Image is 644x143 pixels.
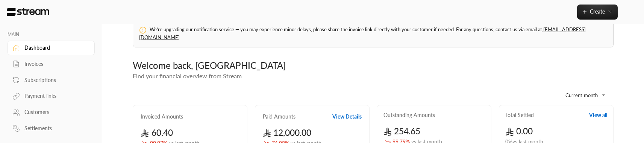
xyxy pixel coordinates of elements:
a: Subscriptions [8,73,95,87]
div: Dashboard [24,44,85,52]
img: Logo [6,8,50,16]
button: View all [589,111,607,119]
div: Welcome back, [GEOGRAPHIC_DATA] [133,59,614,71]
div: Payment links [24,92,85,100]
span: 254.65 [383,126,421,136]
span: 60.40 [141,128,173,138]
div: Subscriptions [24,76,85,84]
div: Settlements [24,125,85,132]
span: 0.00 [505,126,533,136]
span: Create [590,8,605,15]
button: View Details [332,113,362,120]
div: Current month [553,85,610,105]
div: Invoices [24,60,85,68]
span: 12,000.00 [263,128,312,138]
a: Customers [8,105,95,120]
span: We’re upgrading our notification service — you may experience minor delays, please share the invo... [139,26,586,40]
a: [EMAIL_ADDRESS][DOMAIN_NAME] [139,26,586,40]
a: Settlements [8,121,95,136]
button: Create [577,5,618,20]
p: MAIN [8,32,95,38]
a: Dashboard [8,41,95,55]
span: Find your financial overview from Stream [133,72,242,79]
h2: Invoiced Amounts [141,113,183,120]
h2: Paid Amounts [263,113,295,120]
h2: Outstanding Amounts [383,111,435,119]
div: Customers [24,108,85,116]
h2: Total Settled [505,111,534,119]
a: Invoices [8,57,95,71]
a: Payment links [8,89,95,103]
